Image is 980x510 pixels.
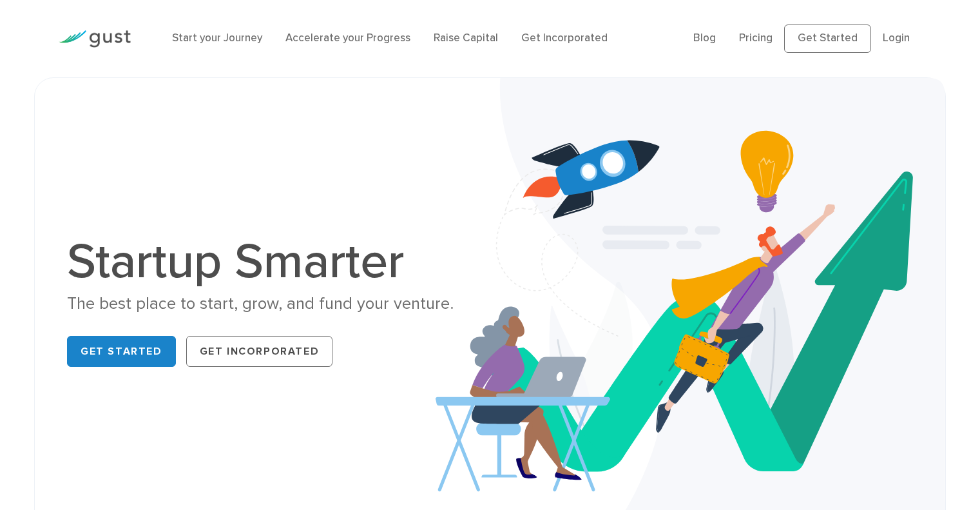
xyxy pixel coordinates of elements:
a: Get Started [67,336,176,367]
a: Get Started [784,25,871,53]
a: Accelerate your Progress [285,32,410,44]
img: Gust Logo [59,30,131,48]
a: Get Incorporated [186,336,333,367]
a: Get Incorporated [521,32,608,44]
a: Blog [693,32,716,44]
a: Raise Capital [434,32,498,44]
h1: Startup Smarter [67,237,480,286]
a: Login [883,32,910,44]
a: Pricing [739,32,773,44]
div: The best place to start, grow, and fund your venture. [67,293,480,315]
a: Start your Journey [172,32,262,44]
